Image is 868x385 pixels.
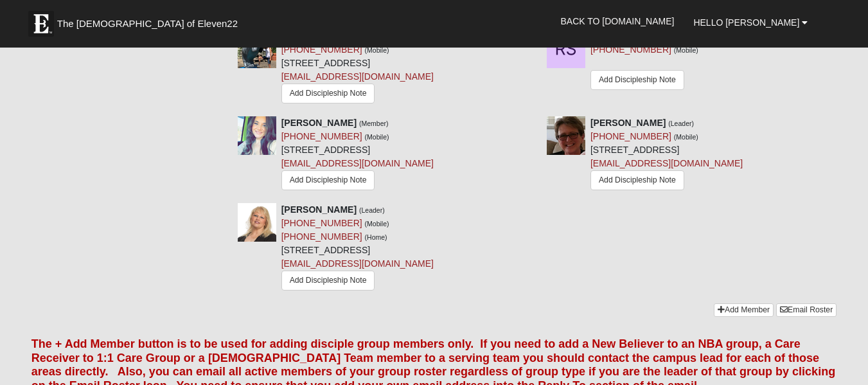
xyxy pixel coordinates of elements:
[281,231,362,242] a: [PHONE_NUMBER]
[590,158,743,168] a: [EMAIL_ADDRESS][DOMAIN_NAME]
[684,6,817,39] a: Hello [PERSON_NAME]
[674,133,698,141] small: (Mobile)
[281,258,434,269] a: [EMAIL_ADDRESS][DOMAIN_NAME]
[365,233,387,241] small: (Home)
[590,170,684,190] a: Add Discipleship Note
[57,17,238,30] span: The [DEMOGRAPHIC_DATA] of Eleven22
[281,44,362,55] a: [PHONE_NUMBER]
[365,46,389,54] small: (Mobile)
[590,118,666,128] strong: [PERSON_NAME]
[281,158,434,168] a: [EMAIL_ADDRESS][DOMAIN_NAME]
[674,46,698,54] small: (Mobile)
[776,303,837,317] a: Email Roster
[281,30,434,107] div: [STREET_ADDRESS]
[693,17,799,28] span: Hello [PERSON_NAME]
[281,131,362,141] a: [PHONE_NUMBER]
[281,170,375,190] a: Add Discipleship Note
[359,120,389,127] small: (Member)
[22,4,279,37] a: The [DEMOGRAPHIC_DATA] of Eleven22
[365,220,389,228] small: (Mobile)
[668,120,694,127] small: (Leader)
[281,71,434,82] a: [EMAIL_ADDRESS][DOMAIN_NAME]
[714,303,774,317] a: Add Member
[590,131,671,141] a: [PHONE_NUMBER]
[551,5,684,37] a: Back to [DOMAIN_NAME]
[590,44,671,55] a: [PHONE_NUMBER]
[365,133,389,141] small: (Mobile)
[281,218,362,228] a: [PHONE_NUMBER]
[28,11,54,37] img: Eleven22 logo
[281,118,357,128] strong: [PERSON_NAME]
[359,206,385,214] small: (Leader)
[281,84,375,103] a: Add Discipleship Note
[590,116,743,193] div: [STREET_ADDRESS]
[281,116,434,193] div: [STREET_ADDRESS]
[281,204,357,215] strong: [PERSON_NAME]
[590,70,684,90] a: Add Discipleship Note
[281,271,375,291] a: Add Discipleship Note
[281,203,434,294] div: [STREET_ADDRESS]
